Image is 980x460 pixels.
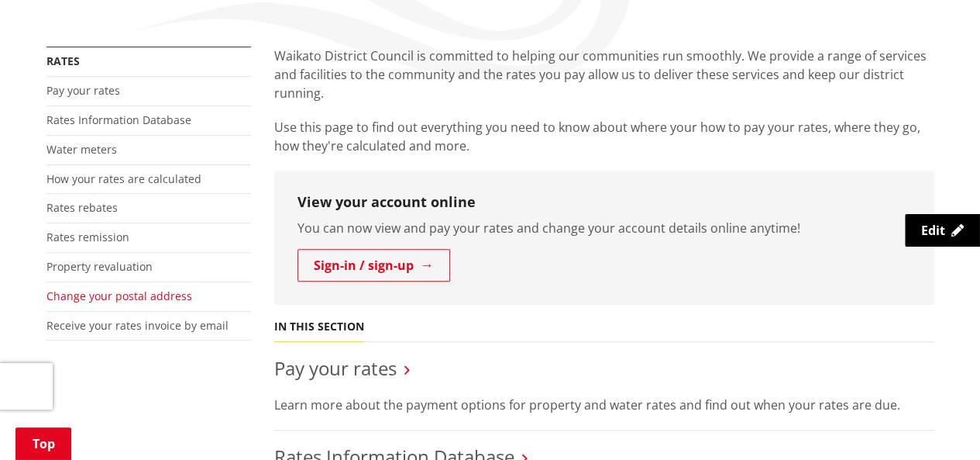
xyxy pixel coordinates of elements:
a: Receive your rates invoice by email [46,318,229,333]
a: Rates rebates [46,200,118,215]
p: Learn more about the payment options for property and water rates and find out when your rates ar... [274,396,934,414]
a: Pay your rates [274,355,397,381]
p: Waikato District Council is committed to helping our communities run smoothly. We provide a range... [274,47,934,102]
a: Sign-in / sign-up [297,249,450,282]
a: Edit [905,214,980,247]
p: Use this page to find out everything you need to know about where your how to pay your rates, whe... [274,118,934,155]
a: Rates Information Database [46,112,191,127]
h5: In this section [274,320,364,334]
a: Rates remission [46,230,129,244]
p: You can now view and pay your rates and change your account details online anytime! [297,219,911,237]
a: Water meters [46,142,117,157]
iframe: Messenger Launcher [909,395,965,451]
a: Change your postal address [46,289,192,303]
h3: View your account online [297,194,911,211]
span: Edit [921,222,945,239]
a: Property revaluation [46,259,153,274]
a: How your rates are calculated [46,171,201,186]
a: Top [15,427,71,460]
a: Rates [46,54,80,68]
a: Pay your rates [46,83,120,98]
